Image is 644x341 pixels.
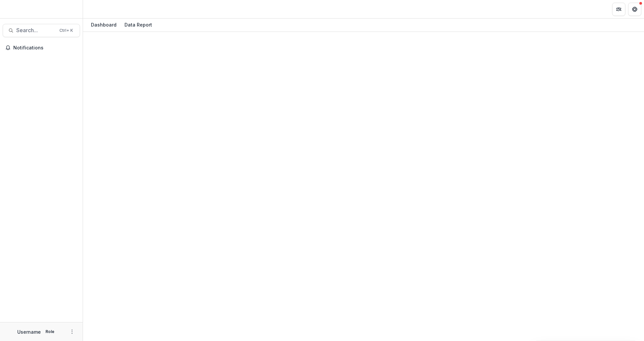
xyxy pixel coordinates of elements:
button: Notifications [3,42,80,53]
div: Data Report [122,20,155,30]
button: More [68,328,76,336]
a: Dashboard [88,19,119,32]
p: Username [17,328,41,335]
span: Notifications [13,45,77,51]
div: Ctrl + K [58,27,74,34]
div: Dashboard [88,20,119,30]
a: Data Report [122,19,155,32]
p: Role [43,329,56,335]
span: Search... [16,27,55,34]
button: Search... [3,24,80,37]
button: Get Help [628,3,641,16]
button: Partners [612,3,625,16]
